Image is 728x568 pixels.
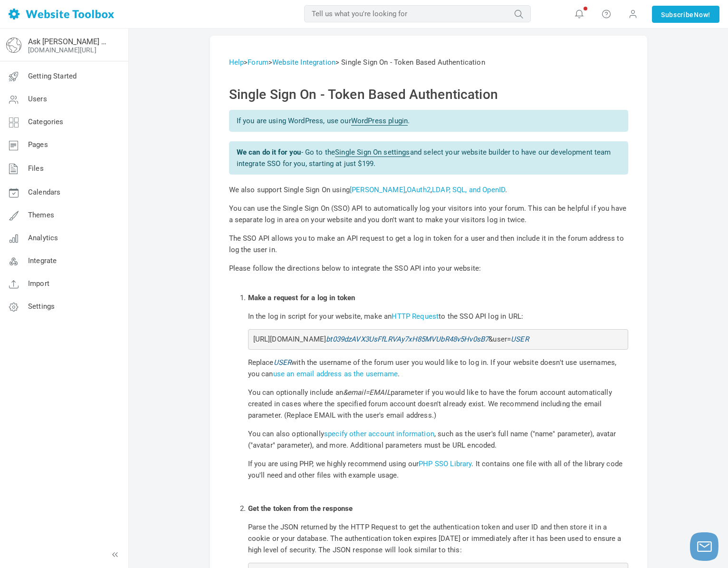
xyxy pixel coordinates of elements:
p: Get the token from the response [248,503,628,514]
a: specify other account information [324,430,434,438]
a: Help [229,58,244,67]
a: use an email address as the username [273,370,398,378]
span: Getting Started [28,72,77,80]
span: > > > Single Sign On - Token Based Authentication [229,58,485,67]
span: Themes [28,211,54,219]
span: bt039dzAVX3UsFfLRVAy7xH85MVUbR48v5Hv0sB7 [326,335,489,343]
a: LDAP, SQL, and OpenID [432,186,505,194]
p: We also support Single Sign On using , , . [229,184,628,196]
p: You can also optionally , such as the user's full name ("name" parameter), avatar ("avatar" param... [248,428,628,451]
i: &email=EMAIL [343,388,391,397]
a: OAuth2 [407,186,431,194]
button: Launch chat [690,532,718,561]
p: If you are using PHP, we highly recommend using our . It contains one file with all of the librar... [248,458,628,481]
p: If you are using WordPress, use our . [237,115,621,127]
a: HTTP Request [392,312,439,321]
span: Analytics [28,234,58,242]
a: Website Integration [272,58,335,67]
p: Make a request for a log in token [248,292,628,304]
span: Import [28,279,49,288]
div: [URL][DOMAIN_NAME] &user= [248,329,628,350]
img: globe-icon.png [6,38,21,53]
span: Now! [694,10,710,20]
a: Forum [248,58,268,67]
span: Integrate [28,256,57,265]
b: We can do it for you [237,148,301,157]
p: Please follow the directions below to integrate the SSO API into your website: [229,263,628,274]
a: Ask [PERSON_NAME] & [PERSON_NAME] [28,37,111,46]
p: You can use the Single Sign On (SSO) API to automatically log your visitors into your forum. This... [229,203,628,225]
p: - Go to the and select your website builder to have our development team integrate SSO for you, s... [237,147,621,169]
input: Tell us what you're looking for [304,5,531,22]
a: WordPress plugin [351,117,408,126]
span: USER [511,335,529,343]
span: USER [274,358,292,367]
h2: Single Sign On - Token Based Authentication [229,87,628,103]
span: Files [28,164,44,173]
li: In the log in script for your website, make an to the SSO API log in URL: [248,281,628,492]
span: Users [28,95,47,103]
span: Calendars [28,188,60,196]
p: The SSO API allows you to make an API request to get a log in token for a user and then include i... [229,233,628,255]
a: PHP SSO Library [419,460,471,468]
a: [PERSON_NAME] [350,186,405,194]
span: Categories [28,118,64,126]
span: Pages [28,140,48,149]
a: Single Sign On settings [335,148,410,157]
p: Replace with the username of the forum user you would like to log in. If your website doesn't use... [248,357,628,380]
p: You can optionally include an parameter if you would like to have the forum account automatically... [248,387,628,421]
a: [DOMAIN_NAME][URL] [28,46,96,54]
span: Settings [28,302,55,311]
a: SubscribeNow! [652,6,719,23]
